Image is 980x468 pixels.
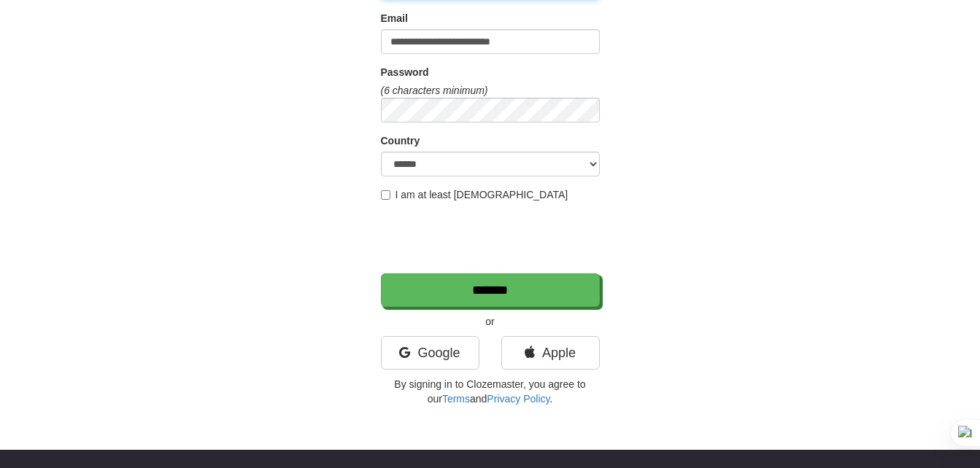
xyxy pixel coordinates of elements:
[381,314,600,329] p: or
[381,377,600,406] p: By signing in to Clozemaster, you agree to our and .
[381,85,488,96] em: (6 characters minimum)
[442,393,470,405] a: Terms
[381,133,420,148] label: Country
[381,65,429,79] label: Password
[381,209,603,266] iframe: reCAPTCHA
[381,187,568,202] label: I am at least [DEMOGRAPHIC_DATA]
[381,190,390,200] input: I am at least [DEMOGRAPHIC_DATA]
[381,11,408,26] label: Email
[501,336,600,370] a: Apple
[381,336,479,370] a: Google
[487,393,549,405] a: Privacy Policy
